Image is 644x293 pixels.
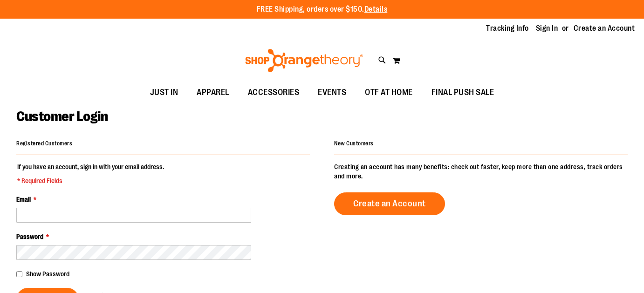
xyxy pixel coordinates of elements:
[150,82,178,103] span: JUST IN
[17,176,164,185] span: * Required Fields
[16,196,31,203] span: Email
[334,162,628,181] p: Creating an account has many benefits: check out faster, keep more than one address, track orders...
[356,82,422,103] a: OTF AT HOME
[16,140,72,147] strong: Registered Customers
[141,82,188,103] a: JUST IN
[239,82,309,103] a: ACCESSORIES
[318,82,346,103] span: EVENTS
[16,162,165,185] legend: If you have an account, sign in with your email address.
[197,82,229,103] span: APPAREL
[308,82,356,103] a: EVENTS
[187,82,239,103] a: APPAREL
[486,23,529,34] a: Tracking Info
[16,233,43,240] span: Password
[365,82,413,103] span: OTF AT HOME
[244,49,364,72] img: Shop Orangetheory
[364,5,388,14] a: Details
[536,23,558,34] a: Sign In
[26,270,69,278] span: Show Password
[257,4,388,15] p: FREE Shipping, orders over $150.
[353,198,426,209] span: Create an Account
[16,109,108,124] span: Customer Login
[432,82,494,103] span: FINAL PUSH SALE
[248,82,300,103] span: ACCESSORIES
[574,23,635,34] a: Create an Account
[334,140,374,147] strong: New Customers
[422,82,504,103] a: FINAL PUSH SALE
[334,192,445,215] a: Create an Account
